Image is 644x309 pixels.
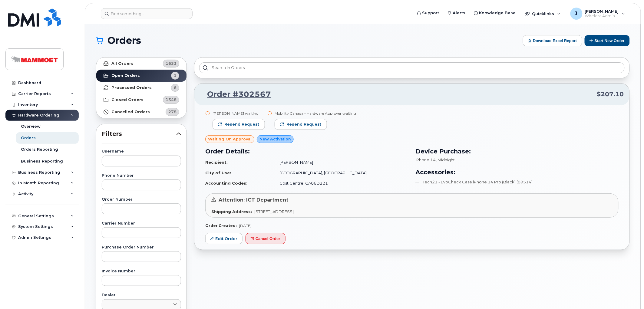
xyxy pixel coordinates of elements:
[200,89,271,100] a: Order #302567
[107,36,141,45] span: Orders
[219,197,288,203] span: Attention: ICT Department
[102,174,181,178] label: Phone Number
[213,119,265,130] button: Resend request
[205,181,247,186] strong: Accounting Codes:
[102,245,181,249] label: Purchase Order Number
[436,157,455,162] span: , Midnight
[597,90,624,99] span: $207.10
[208,136,252,142] span: Waiting On Approval
[102,222,181,225] label: Carrier Number
[111,110,150,114] strong: Cancelled Orders
[111,97,144,102] strong: Closed Orders
[174,73,177,78] span: 1
[205,160,228,165] strong: Recipient:
[416,157,436,162] span: iPhone 14
[96,70,187,82] a: Open Orders1
[286,122,321,127] span: Resend request
[166,61,177,66] span: 1633
[618,283,639,304] iframe: Messenger Launcher
[224,122,259,127] span: Resend request
[96,106,187,118] a: Cancelled Orders278
[213,111,265,116] div: [PERSON_NAME] waiting
[199,62,625,73] input: Search in orders
[239,223,252,228] span: [DATE]
[102,269,181,273] label: Invoice Number
[96,58,187,70] a: All Orders1633
[274,157,408,168] td: [PERSON_NAME]
[275,111,356,116] div: Mobility Canada - Hardware Approver waiting
[585,35,630,46] button: Start New Order
[246,233,286,244] button: Cancel Order
[166,97,177,103] span: 1348
[174,85,177,90] span: 6
[102,293,181,297] label: Dealer
[259,136,291,142] span: New Activation
[168,109,177,115] span: 278
[523,35,582,46] button: Download Excel Report
[205,233,243,244] a: Edit Order
[111,73,140,78] strong: Open Orders
[416,179,619,185] li: Tech21 - EvoCheck Case iPhone 14 Pro (Black) (89514)
[111,61,134,66] strong: All Orders
[205,223,236,228] strong: Order Created:
[211,209,252,214] strong: Shipping Address:
[205,170,231,175] strong: City of Use:
[102,130,176,138] span: Filters
[102,198,181,202] label: Order Number
[274,178,408,189] td: Cost Centre: CA06D221
[275,119,327,130] button: Resend request
[96,82,187,94] a: Processed Orders6
[111,85,152,90] strong: Processed Orders
[96,94,187,106] a: Closed Orders1348
[254,209,294,214] span: [STREET_ADDRESS]
[274,168,408,178] td: [GEOGRAPHIC_DATA], [GEOGRAPHIC_DATA]
[416,147,619,156] h3: Device Purchase:
[416,168,619,177] h3: Accessories:
[102,150,181,153] label: Username
[205,147,408,156] h3: Order Details:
